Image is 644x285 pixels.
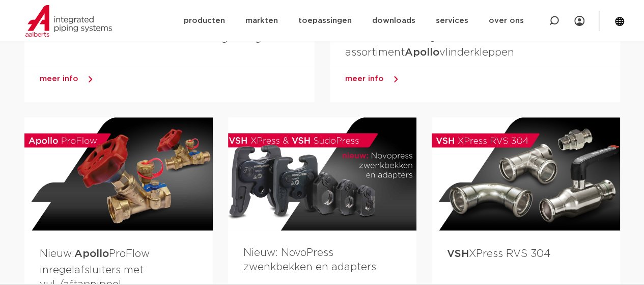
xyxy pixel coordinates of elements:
a: meer info [345,71,620,87]
a: meer info [40,71,315,87]
span: meer info [40,75,78,83]
a: Nieuw: NovoPress zwenkbekken en adapters [243,248,376,272]
strong: Apollo [405,47,439,58]
span: meer info [345,75,384,83]
a: VSHXPress RVS 304 [447,249,550,259]
strong: VSH [447,249,469,259]
strong: Apollo [74,249,109,259]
